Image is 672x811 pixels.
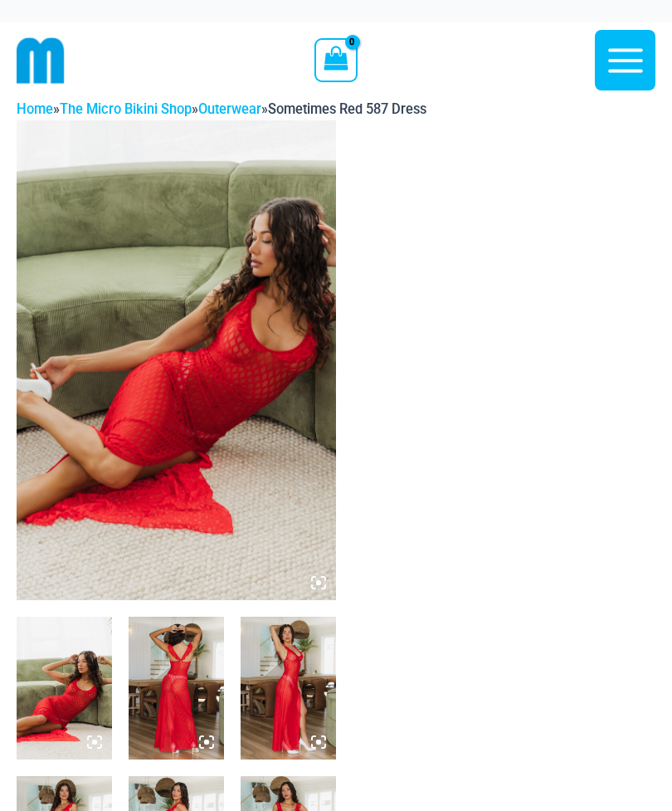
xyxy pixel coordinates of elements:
[314,38,357,81] a: View Shopping Cart, empty
[129,617,224,760] img: Sometimes Red 587 Dress
[241,617,336,760] img: Sometimes Red 587 Dress
[268,101,426,117] span: Sometimes Red 587 Dress
[17,101,53,117] a: Home
[17,617,112,760] img: Sometimes Red 587 Dress
[17,101,426,117] span: » » »
[17,37,65,85] img: cropped mm emblem
[60,101,192,117] a: The Micro Bikini Shop
[198,101,261,117] a: Outerwear
[17,120,336,600] img: Sometimes Red 587 Dress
